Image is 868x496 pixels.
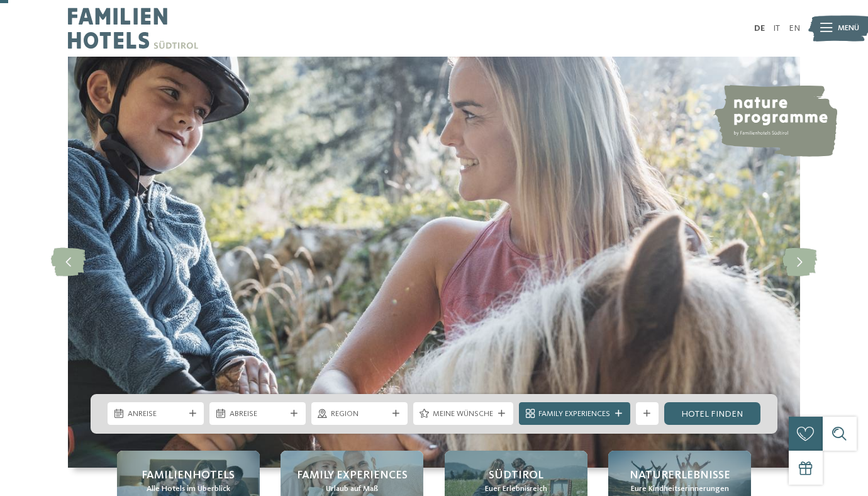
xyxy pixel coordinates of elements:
[713,85,837,157] img: nature programme by Familienhotels Südtirol
[331,409,387,420] span: Region
[631,483,729,495] span: Eure Kindheitserinnerungen
[754,24,765,33] a: DE
[142,468,235,483] span: Familienhotels
[789,24,800,33] a: EN
[664,402,760,425] a: Hotel finden
[147,483,230,495] span: Alle Hotels im Überblick
[433,409,493,420] span: Meine Wünsche
[326,483,378,495] span: Urlaub auf Maß
[128,409,184,420] span: Anreise
[485,483,547,495] span: Euer Erlebnisreich
[838,23,859,34] span: Menü
[630,468,730,483] span: Naturerlebnisse
[773,24,780,33] a: IT
[489,468,543,483] span: Südtirol
[538,409,610,420] span: Family Experiences
[230,409,286,420] span: Abreise
[68,57,800,468] img: Familienhotels Südtirol: The happy family places
[297,468,408,483] span: Family Experiences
